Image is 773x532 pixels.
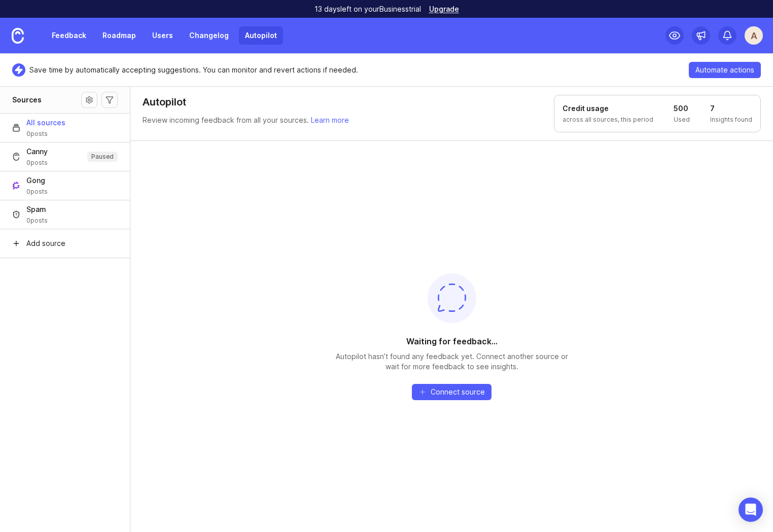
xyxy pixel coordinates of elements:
span: 0 posts [26,217,48,225]
p: Paused [91,153,114,161]
span: 0 posts [26,159,48,167]
button: A [745,26,763,45]
div: Open Intercom Messenger [739,498,763,522]
a: Changelog [183,26,235,45]
button: Connect source [412,384,491,400]
img: Gong [12,182,20,190]
p: Insights found [710,116,752,124]
a: Autopilot [239,26,283,45]
a: Upgrade [429,6,459,13]
p: Autopilot hasn’t found any feedback yet. Connect another source or wait for more feedback to see ... [330,351,574,372]
a: Roadmap [96,26,142,45]
h1: 7 [710,103,752,114]
span: Automate actions [695,65,754,75]
span: Connect source [431,387,485,397]
a: Users [146,26,179,45]
button: Automate actions [689,62,761,78]
img: Canny [12,153,20,161]
span: Add source [26,238,65,249]
p: across all sources, this period [563,116,653,124]
span: Spam [26,204,48,215]
button: Source settings [81,92,97,108]
a: Learn more [311,116,349,124]
h1: Waiting for feedback... [406,335,498,347]
button: Autopilot filters [101,92,118,108]
p: Review incoming feedback from all your sources. [143,115,349,125]
span: Canny [26,147,48,157]
a: Feedback [46,26,92,45]
span: 0 posts [26,188,48,196]
p: Used [674,116,690,124]
h1: Credit usage [563,103,653,114]
p: 13 days left on your Business trial [314,4,421,14]
span: 0 posts [26,130,65,138]
h1: 500 [674,103,690,114]
img: Canny Home [12,28,24,44]
h1: Sources [12,95,42,105]
span: Gong [26,175,48,186]
h1: Autopilot [143,95,186,109]
p: Save time by automatically accepting suggestions. You can monitor and revert actions if needed. [29,65,358,75]
span: All sources [26,118,65,128]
